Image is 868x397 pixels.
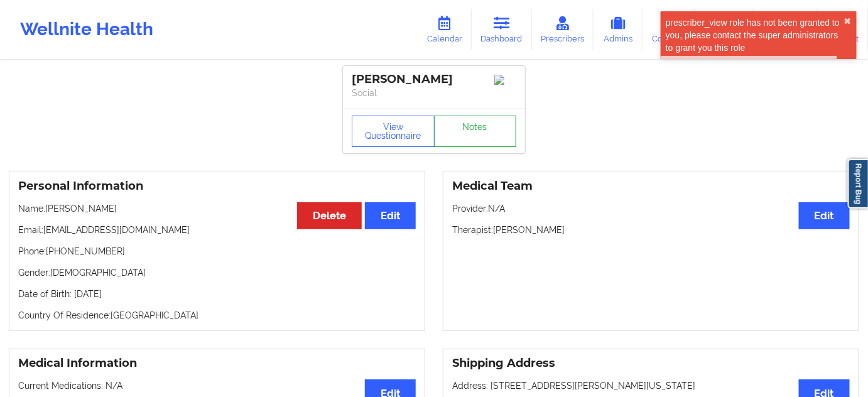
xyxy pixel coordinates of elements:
p: Gender: [DEMOGRAPHIC_DATA] [18,266,416,279]
p: Date of Birth: [DATE] [18,288,416,300]
p: Current Medications: N/A [18,379,416,392]
button: View Questionnaire [352,116,435,147]
img: Image%2Fplaceholer-image.png [494,75,516,85]
p: Social [352,87,516,99]
a: Coaches [643,9,695,50]
p: Email: [EMAIL_ADDRESS][DOMAIN_NAME] [18,224,416,236]
p: Country Of Residence: [GEOGRAPHIC_DATA] [18,309,416,322]
button: close [844,16,852,26]
button: Edit [365,202,416,229]
a: Admins [594,9,643,50]
a: Notes [434,116,517,147]
a: Report Bug [848,159,868,209]
a: Dashboard [472,9,532,50]
h3: Medical Team [452,179,850,193]
p: Name: [PERSON_NAME] [18,202,416,215]
button: Edit [799,202,850,229]
p: Phone: [PHONE_NUMBER] [18,245,416,258]
div: [PERSON_NAME] [352,72,516,87]
p: Address: [STREET_ADDRESS][PERSON_NAME][US_STATE] [452,379,850,392]
h3: Shipping Address [452,356,850,371]
button: Delete [297,202,362,229]
p: Provider: N/A [452,202,850,215]
h3: Medical Information [18,356,416,371]
a: Prescribers [532,9,594,50]
p: Therapist: [PERSON_NAME] [452,224,850,236]
a: Calendar [418,9,472,50]
h3: Personal Information [18,179,416,193]
div: prescriber_view role has not been granted to you, please contact the super administrators to gran... [666,16,844,54]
